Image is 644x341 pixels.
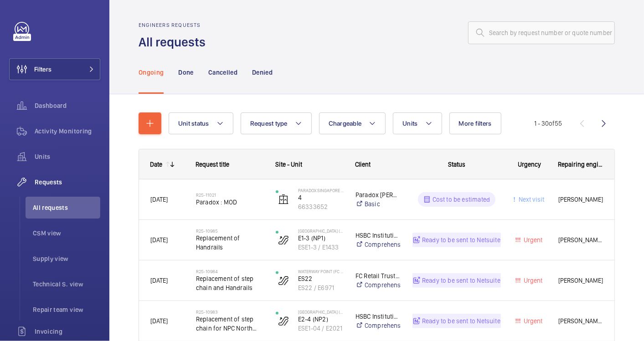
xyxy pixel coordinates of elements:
span: [PERSON_NAME] Dela [PERSON_NAME] [558,316,604,326]
p: [GEOGRAPHIC_DATA] ([GEOGRAPHIC_DATA]) [298,228,344,234]
span: Invoicing [35,327,100,336]
span: Requests [35,178,100,187]
span: [DATE] [150,236,168,244]
a: Comprehensive [355,280,401,290]
span: Unit status [178,120,209,127]
p: Ready to be sent to Netsuite [422,316,500,326]
span: Urgent [522,277,543,284]
button: Units [393,112,442,134]
a: Comprehensive [355,321,401,330]
img: escalator.svg [278,275,289,286]
p: Ready to be sent to Netsuite [422,235,500,244]
p: Paradox Singapore Merchant Court at [PERSON_NAME] [298,188,344,193]
p: Waterway Point (FC Retail) [298,269,344,274]
h2: R25-10985 [196,228,264,234]
img: elevator.svg [278,194,289,205]
p: FC Retail Trustee Pte Ltd (as Trustee Manager of Sapphire Star Trust) [355,271,401,280]
p: Denied [252,68,273,77]
span: Urgent [522,317,543,325]
span: Urgent [522,236,543,244]
span: Filters [34,65,52,74]
span: Replacement of step chain and Handrails [196,274,264,292]
p: ES22 / E6971 [298,283,344,292]
p: ESE1-3 / E1433 [298,243,344,252]
span: [PERSON_NAME] [558,194,604,205]
span: Dashboard [35,101,100,110]
p: [GEOGRAPHIC_DATA] ([GEOGRAPHIC_DATA]) [298,309,344,315]
span: 1 - 30 55 [534,120,562,127]
span: All requests [33,203,100,212]
span: [DATE] [150,317,168,325]
span: Repair team view [33,305,100,314]
button: Chargeable [319,112,386,134]
p: E2-4 (NP2) [298,315,344,324]
p: ES22 [298,274,344,283]
img: escalator.svg [278,234,289,245]
span: Replacement of Handrails [196,234,264,252]
button: Filters [9,58,100,80]
span: [DATE] [150,277,168,284]
p: HSBC Institutional Trust Services (S) Limited As Trustee Of Frasers Centrepoint Trust [355,231,401,240]
p: 4 [298,193,344,202]
h2: R25-11021 [196,192,264,198]
h1: All requests [139,34,211,51]
span: Technical S. view [33,280,100,289]
span: Site - Unit [275,161,302,168]
span: Chargeable [329,120,362,127]
span: [DATE] [150,196,168,203]
span: of [549,120,555,127]
span: Status [448,161,465,168]
button: Request type [241,112,312,134]
p: Done [178,68,193,77]
p: Ready to be sent to Netsuite [422,276,500,285]
span: [PERSON_NAME] [558,275,604,286]
p: HSBC Institutional Trust Services (S) Limited As Trustee Of Frasers Centrepoint Trust [355,312,401,321]
p: ESE1-04 / E2021 [298,324,344,333]
a: Comprehensive [355,240,401,249]
span: Units [35,152,100,161]
button: More filters [449,112,501,134]
span: Next visit [517,196,544,203]
span: Urgency [518,161,541,168]
p: Paradox [PERSON_NAME] Pte Ltd [355,190,401,199]
p: Ongoing [139,68,164,77]
div: Date [150,161,162,168]
h2: R25-10984 [196,269,264,274]
span: Request type [250,120,288,127]
span: More filters [459,120,492,127]
span: Supply view [33,254,100,263]
span: Units [402,120,417,127]
h2: R25-10983 [196,309,264,315]
span: CSM view [33,229,100,238]
h2: Engineers requests [139,22,211,28]
img: escalator.svg [278,316,289,326]
p: E1-3 (NP1) [298,234,344,243]
p: 66333652 [298,202,344,211]
span: Replacement of step chain for NPC North wing [196,315,264,333]
button: Unit status [169,112,233,134]
a: Basic [355,199,401,209]
p: Cost to be estimated [433,195,490,204]
span: Client [355,161,371,168]
p: Cancelled [208,68,237,77]
span: Paradox : MOD [196,198,264,207]
span: Request title [196,161,229,168]
input: Search by request number or quote number [468,21,615,44]
span: Activity Monitoring [35,127,100,136]
span: [PERSON_NAME] Dela [PERSON_NAME] [558,235,604,245]
span: Repairing engineer [558,161,604,168]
